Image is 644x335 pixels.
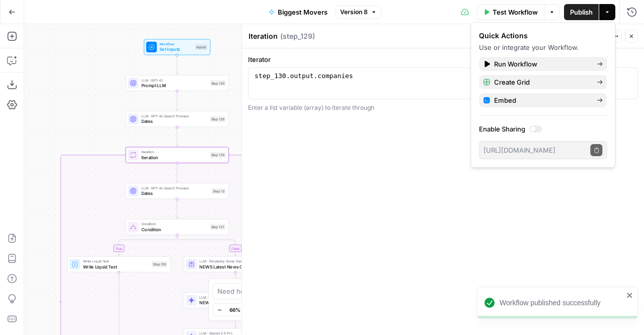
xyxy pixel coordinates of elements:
g: Edge from step_13 to step_127 [176,199,178,219]
span: Publish [570,7,593,17]
span: Run Workflow [494,59,589,69]
span: Biggest Movers [278,7,328,17]
div: Step 128 [151,261,168,267]
span: Use or integrate your Workflow. [479,43,579,51]
span: Write Liquid Text [83,263,149,270]
span: Iteration [141,154,207,161]
g: Edge from step_126 to step_129 [176,127,178,147]
div: Step 127 [210,224,226,230]
span: 66% [229,306,240,314]
button: Biggest Movers [263,4,334,20]
g: Edge from step_129 to step_13 [176,163,178,182]
span: ( step_129 ) [280,31,315,41]
button: close [626,291,633,299]
label: Enable Sharing [479,124,607,134]
span: LLM · GPT-4o Search Preview [141,113,207,119]
span: LLM · Gemini 2.5 Pro [199,295,267,300]
span: Create Grid [494,77,589,87]
g: Edge from step_130 to step_126 [176,91,178,110]
div: Step 129 [210,152,226,158]
span: LLM · GPT-4.1 [141,78,207,83]
div: Workflow published successfully [500,298,623,308]
span: Workflow [159,41,192,47]
span: Condition [141,226,207,233]
button: Version 8 [336,6,381,19]
button: Publish [564,4,599,20]
span: Condition [141,221,207,227]
div: Write Liquid TextWrite Liquid TextStep 128 [67,256,171,273]
div: LLM · GPT-4.1Prompt LLMStep 130 [126,75,229,91]
div: LLM · Gemini 2.5 ProNEWS MaterialityStep 82 [184,292,287,308]
g: Edge from step_127 to step_36 [177,235,236,255]
div: Step 130 [210,80,226,86]
div: Inputs [195,44,207,50]
span: Test Workflow [493,7,538,17]
span: Iteration [141,149,207,155]
span: NEWS Latest News Overall [199,263,267,270]
span: Dates [141,190,209,196]
div: Enter a list variable (array) to iterate through [248,103,638,112]
div: IterationIterationStep 129 [126,147,229,163]
label: Iterator [248,54,638,64]
span: Dates [141,118,207,124]
span: Prompt LLM [141,82,207,89]
button: Test Workflow [477,4,544,20]
span: LLM · Perplexity Sonar Deep Research [199,258,267,264]
div: LLM · GPT-4o Search PreviewDatesStep 126 [126,111,229,127]
g: Edge from step_82 to step_26 [234,308,236,328]
div: Step 126 [210,116,226,122]
div: Quick Actions [479,31,607,41]
g: Edge from step_127 to step_128 [118,235,177,255]
div: LLM · Perplexity Sonar Deep ResearchNEWS Latest News OverallStep 36 [184,256,287,273]
g: Edge from start to step_130 [176,55,178,75]
span: LLM · GPT-4o Search Preview [141,185,209,191]
textarea: Iteration [249,31,278,41]
div: ConditionConditionStep 127 [126,219,229,235]
span: NEWS Materiality [199,299,267,306]
span: Version 8 [340,8,368,17]
span: Set Inputs [159,46,192,52]
div: WorkflowSet InputsInputs [126,39,229,55]
div: LLM · GPT-4o Search PreviewDatesStep 13 [126,183,229,199]
span: Write Liquid Text [83,258,149,264]
span: Embed [494,95,589,105]
div: Step 13 [212,188,226,194]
